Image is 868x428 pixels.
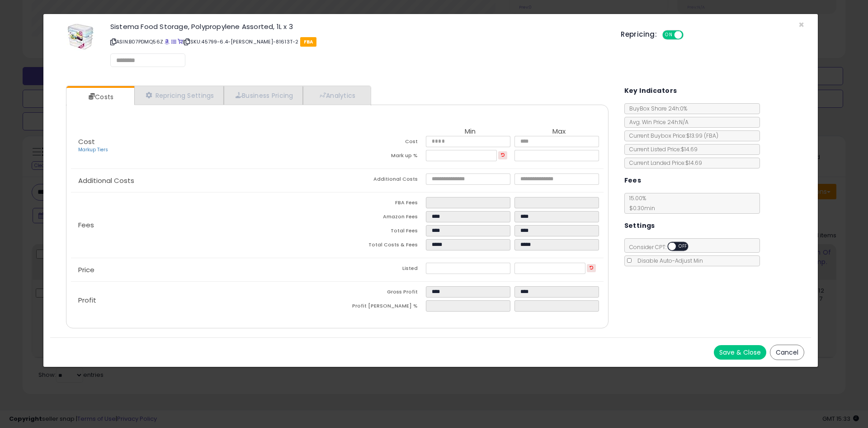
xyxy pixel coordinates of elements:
p: ASIN: B07PDMQ56Z | SKU: 45799-6.4-[PERSON_NAME]-81613T-2 [110,34,607,49]
span: Current Buybox Price: [625,132,718,139]
p: Additional Costs [71,177,337,184]
span: ON [663,31,675,39]
td: Listed [337,263,426,277]
td: Cost [337,136,426,150]
a: Costs [66,88,133,106]
h5: Repricing: [621,31,657,38]
span: OFF [676,243,690,250]
h5: Fees [624,175,642,186]
span: FBA [300,37,317,47]
td: Mark up % [337,150,426,164]
a: All offer listings [171,38,176,45]
h5: Settings [624,220,655,231]
td: FBA Fees [337,197,426,211]
td: Amazon Fees [337,211,426,225]
a: Business Pricing [224,86,303,105]
span: $0.30 min [625,204,655,212]
p: Profit [71,297,337,304]
p: Price [71,266,337,274]
span: BuyBox Share 24h: 0% [625,105,687,112]
a: Analytics [303,86,370,105]
th: Max [514,128,603,136]
h3: Sistema Food Storage, Polypropylene Assorted, 1L x 3 [110,23,607,30]
span: Consider CPT: [625,243,700,251]
a: Markup Tiers [78,146,108,153]
a: BuyBox page [165,38,170,45]
h5: Key Indicators [624,85,677,96]
span: Current Listed Price: $14.69 [625,145,698,153]
img: 41vBVJsLl2L._SL60_.jpg [67,23,94,50]
td: Gross Profit [337,286,426,300]
span: Avg. Win Price 24h: N/A [625,118,689,126]
td: Additional Costs [337,173,426,188]
span: Current Landed Price: $14.69 [625,159,702,167]
button: Cancel [770,345,804,360]
td: Profit [PERSON_NAME] % [337,300,426,314]
span: × [798,18,804,31]
span: Disable Auto-Adjust Min [633,257,703,264]
span: OFF [682,31,697,39]
td: Total Fees [337,225,426,239]
span: 15.00 % [625,194,655,212]
td: Total Costs & Fees [337,239,426,253]
a: Your listing only [178,38,183,45]
span: $13.99 [686,132,718,139]
p: Cost [71,138,337,154]
span: ( FBA ) [704,132,718,139]
a: Repricing Settings [134,86,224,105]
th: Min [426,128,514,136]
button: Save & Close [714,345,766,360]
p: Fees [71,221,337,229]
